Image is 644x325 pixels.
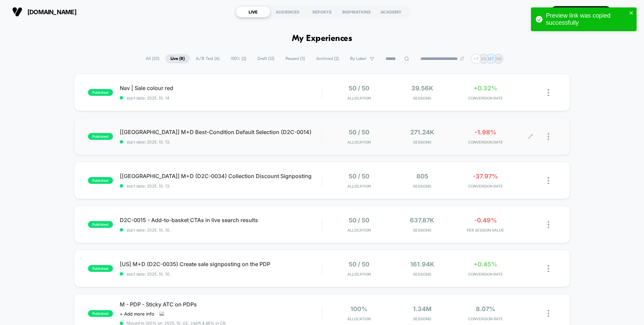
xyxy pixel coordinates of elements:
[120,261,322,267] span: [US] M+D (D2C-0035) Create sale signposting on the PDP
[481,56,486,61] p: VG
[88,310,113,317] span: published
[347,317,371,321] span: Allocation
[88,221,113,228] span: published
[392,272,452,277] span: Sessions
[120,85,322,91] span: Nav | Sale colour red
[488,56,494,61] p: MT
[347,96,371,101] span: Allocation
[546,12,627,26] div: Preview link was copied successfully
[347,272,371,277] span: Allocation
[548,221,549,228] img: close
[120,272,322,277] span: start date: 2025. 10. 10.
[88,177,113,184] span: published
[88,265,113,272] span: published
[120,311,154,317] span: + Add more info
[474,85,497,92] span: +0.32%
[456,272,515,277] span: CONVERSION RATE
[456,140,515,145] span: CONVERSION RATE
[456,184,515,189] span: CONVERSION RATE
[27,8,76,16] span: [DOMAIN_NAME]
[476,305,495,312] span: 8.07%
[120,95,322,101] span: start date: 2025. 10. 14.
[349,261,369,268] span: 50 / 50
[456,96,515,101] span: CONVERSION RATE
[473,173,498,180] span: -37.97%
[120,173,322,179] span: [[GEOGRAPHIC_DATA]] M+D (D2C-0034) Collection Discount Signposting
[347,228,371,233] span: Allocation
[12,7,22,17] img: Visually logo
[165,54,190,63] span: Live ( 8 )
[410,261,434,268] span: 161.94k
[413,305,432,312] span: 1.34M
[617,5,634,19] button: MT
[226,54,251,63] span: 100% ( 2 )
[411,85,433,92] span: 39.56k
[548,310,549,317] img: close
[292,34,352,44] h1: My Experiences
[392,140,452,145] span: Sessions
[305,6,339,17] div: REPORTS
[474,217,497,224] span: -0.49%
[349,217,369,224] span: 50 / 50
[410,129,434,136] span: 271.24k
[548,265,549,272] img: close
[349,129,369,136] span: 50 / 50
[374,6,408,17] div: ACADEMY
[88,89,113,96] span: published
[270,6,305,17] div: AUDIENCES
[548,133,549,140] img: close
[460,57,464,61] img: end
[349,85,369,92] span: 50 / 50
[410,217,434,224] span: 637.87k
[392,228,452,233] span: Sessions
[252,54,279,63] span: Draft ( 12 )
[120,183,322,189] span: start date: 2025. 10. 13.
[350,56,366,61] span: By Label
[120,301,322,308] span: M - PDP - Sticky ATC on PDPs
[456,317,515,321] span: CONVERSION RATE
[191,54,225,63] span: A/B Test ( 6 )
[347,184,371,189] span: Allocation
[548,177,549,184] img: close
[10,6,78,17] button: [DOMAIN_NAME]
[88,133,113,140] span: published
[120,227,322,233] span: start date: 2025. 10. 10.
[548,89,549,96] img: close
[236,6,270,17] div: LIVE
[392,96,452,101] span: Sessions
[120,139,322,145] span: start date: 2025. 10. 13.
[392,184,452,189] span: Sessions
[456,228,515,233] span: PER SESSION VALUE
[474,261,497,268] span: +0.45%
[120,129,322,135] span: [[GEOGRAPHIC_DATA]] M+D Best-Condition Default Selection (D2C-0014)
[495,56,502,61] p: RM
[339,6,374,17] div: INSPIRATIONS
[350,305,367,312] span: 100%
[347,140,371,145] span: Allocation
[280,54,310,63] span: Paused ( 3 )
[349,173,369,180] span: 50 / 50
[141,54,164,63] span: All ( 23 )
[311,54,344,63] span: Archived ( 2 )
[471,54,481,64] div: + 7
[629,10,634,17] button: close
[619,5,632,19] div: MT
[475,129,496,136] span: -1.98%
[392,317,452,321] span: Sessions
[120,217,322,223] span: D2C-0015 - Add-to-basket CTAs in live search results
[416,173,428,180] span: 805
